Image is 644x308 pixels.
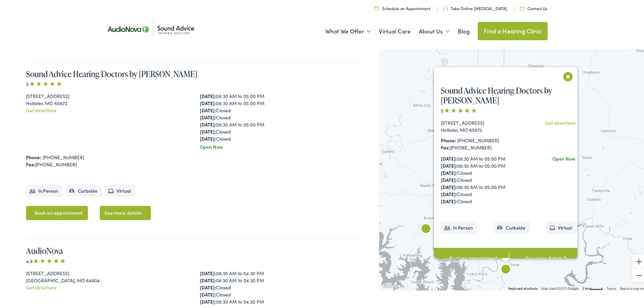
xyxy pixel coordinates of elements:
strong: [DATE]: [200,283,216,289]
strong: Phone: [26,152,41,159]
span: 2 km [582,285,590,289]
strong: [DATE]: [200,276,216,282]
strong: [DATE]: [441,182,457,189]
strong: [DATE]: [200,290,216,297]
div: 08:30 AM to 05:00 PM 08:30 AM to 05:00 PM Closed Closed 08:30 AM to 05:00 PM Closed Closed [441,154,522,204]
li: In Person [26,184,63,195]
span: 5 [26,79,63,86]
a: Get directions [545,118,575,125]
strong: [DATE]: [441,154,457,161]
a: Take Online [MEDICAL_DATA] [443,4,507,10]
strong: [DATE]: [441,189,457,196]
li: Curbside [66,184,102,195]
strong: [DATE]: [200,113,216,119]
a: Schedule an Appointment [375,4,430,10]
div: [STREET_ADDRESS] [26,91,187,98]
div: Open Now [552,154,575,161]
a: Find a Hearing Clinic [478,21,548,39]
a: Sound Advice Hearing Doctors by [PERSON_NAME] [441,84,552,104]
div: Sound Advice Hearing Doctors by AudioNova [418,220,434,236]
a: See more details [100,205,150,219]
div: [PHONE_NUMBER] [441,143,522,150]
a: Open this area in Google Maps (opens a new window) [381,280,403,289]
div: [GEOGRAPHIC_DATA], MO 64804 [26,276,187,283]
strong: [DATE]: [441,168,457,175]
strong: [DATE]: [441,161,457,168]
strong: [DATE]: [200,297,216,304]
strong: [DATE]: [441,196,457,203]
li: Virtual [104,184,135,195]
div: Hollister, MO 65672 [26,98,187,105]
div: [STREET_ADDRESS] [26,268,187,276]
a: [PHONE_NUMBER] [43,152,84,159]
button: Close [562,69,574,81]
a: Get directions [26,283,56,289]
div: 08:30 AM to 05:00 PM 08:30 AM to 05:00 PM Closed Closed 08:30 AM to 05:00 PM Closed Closed [200,91,360,141]
a: Sound Advice Hearing Doctors by [PERSON_NAME] [26,67,197,78]
a: AudioNova [26,244,63,255]
strong: [DATE]: [200,120,216,126]
a: [PHONE_NUMBER] [457,136,499,142]
img: Headphone icon in a unique green color, suggesting audio-related services or features. [443,5,448,9]
li: Virtual [546,220,577,232]
a: Blog [458,18,470,43]
strong: [DATE]: [200,127,216,134]
div: [STREET_ADDRESS] [441,118,522,125]
strong: [DATE]: [200,268,216,275]
div: Open Now [200,142,360,149]
button: Keyboard shortcuts [508,285,538,290]
a: Terms (opens in new tab) [606,285,616,289]
strong: [DATE]: [200,134,216,141]
a: Virtual Care [379,18,411,43]
span: 4.9 [26,256,66,263]
a: Get directions [26,105,56,112]
strong: [DATE]: [441,175,457,182]
li: In Person [441,220,478,232]
div: Hollister, MO 65672 [441,125,522,132]
a: Contact Us [520,4,547,10]
strong: Fax: [26,160,35,166]
a: What We Offer [325,18,371,43]
strong: Phone: [441,136,456,142]
strong: Fax: [441,143,450,149]
div: [PHONE_NUMBER] [26,160,360,167]
span: 5 [441,106,477,113]
button: Map Scale: 2 km per 33 pixels [580,284,604,289]
a: Book an appointment [26,205,88,219]
a: See more details [509,246,583,267]
strong: [DATE]: [200,105,216,112]
img: Calendar icon in a unique green color, symbolizing scheduling or date-related features. [375,5,379,9]
img: Icon representing mail communication in a unique green color, indicative of contact or communicat... [520,5,525,9]
a: About Us [419,18,450,43]
span: Map data ©2025 Google [542,285,578,289]
strong: [DATE]: [200,98,216,105]
a: Book an appointment [434,246,509,267]
div: Sound Advice Hearing Doctors by AudioNova [498,261,514,277]
li: Curbside [494,220,530,232]
img: Google [381,280,403,289]
strong: [DATE]: [200,91,216,98]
